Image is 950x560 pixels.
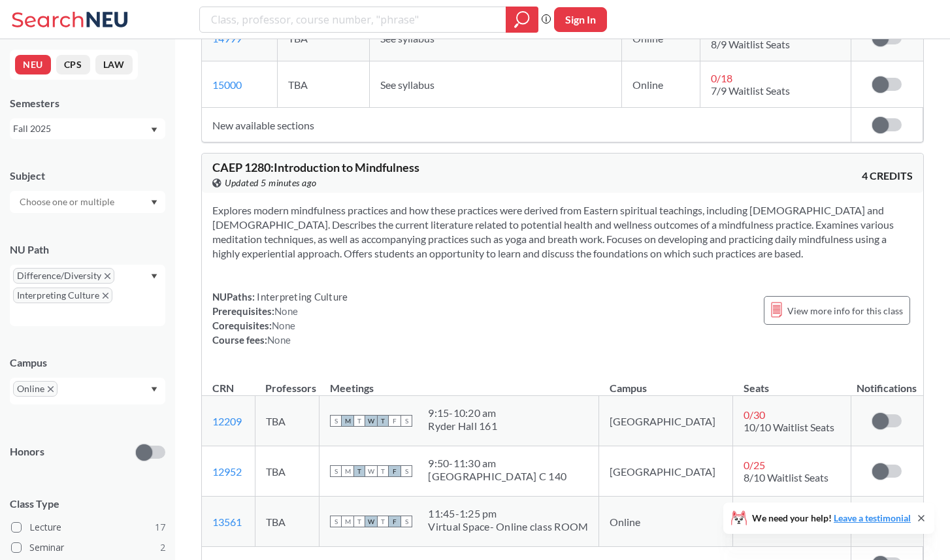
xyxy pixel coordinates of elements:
[851,368,923,396] th: Notifications
[428,420,497,433] div: Ryder Hall 161
[48,386,54,392] svg: X to remove pill
[428,457,566,470] div: 9:50 - 11:30 am
[10,118,165,139] div: Fall 2025Dropdown arrow
[353,415,365,427] span: T
[255,497,319,547] td: TBA
[151,127,157,133] svg: Dropdown arrow
[10,378,165,404] div: OnlineX to remove pillDropdown arrow
[711,38,790,50] span: 8/9 Waitlist Seats
[278,61,370,108] td: TBA
[380,78,434,91] span: See syllabus
[212,516,242,528] a: 13561
[10,169,165,183] div: Subject
[330,465,342,477] span: S
[155,520,165,535] span: 17
[401,465,412,477] span: S
[15,55,51,74] button: NEU
[330,415,342,427] span: S
[212,289,348,347] div: NUPaths: Prerequisites: Corequisites: Course fees:
[56,55,90,74] button: CPS
[554,7,607,32] button: Sign In
[752,514,911,523] span: We need your help!
[514,10,530,29] svg: magnifying glass
[13,268,114,284] span: Difference/DiversityX to remove pill
[787,303,903,319] span: View more info for this class
[212,465,242,478] a: 12952
[255,396,319,446] td: TBA
[428,406,497,420] div: 9:15 - 10:20 am
[342,415,353,427] span: M
[599,368,733,396] th: Campus
[255,291,348,303] span: Interpreting Culture
[377,415,389,427] span: T
[11,519,165,536] label: Lecture
[13,194,123,210] input: Choose one or multiple
[733,368,851,396] th: Seats
[212,415,242,427] a: 12209
[10,191,165,213] div: Dropdown arrow
[711,72,732,84] span: 0 / 18
[151,274,157,279] svg: Dropdown arrow
[401,516,412,527] span: S
[744,421,834,433] span: 10/10 Waitlist Seats
[13,381,57,397] span: OnlineX to remove pill
[272,320,295,331] span: None
[365,415,377,427] span: W
[599,446,733,497] td: [GEOGRAPHIC_DATA]
[212,203,913,261] section: Explores modern mindfulness practices and how these practices were derived from Eastern spiritual...
[711,84,790,97] span: 7/9 Waitlist Seats
[428,507,588,520] div: 11:45 - 1:25 pm
[377,465,389,477] span: T
[389,465,401,477] span: F
[10,497,165,511] span: Class Type
[10,96,165,110] div: Semesters
[10,265,165,326] div: Difference/DiversityX to remove pillInterpreting CultureX to remove pillDropdown arrow
[151,200,157,205] svg: Dropdown arrow
[342,465,353,477] span: M
[11,539,165,556] label: Seminar
[267,334,291,346] span: None
[225,176,317,190] span: Updated 5 minutes ago
[10,444,44,459] p: Honors
[10,242,165,257] div: NU Path
[599,497,733,547] td: Online
[255,446,319,497] td: TBA
[428,470,566,483] div: [GEOGRAPHIC_DATA] C 140
[353,516,365,527] span: T
[95,55,133,74] button: LAW
[212,78,242,91] a: 15000
[428,520,588,533] div: Virtual Space- Online class ROOM
[599,396,733,446] td: [GEOGRAPHIC_DATA]
[834,512,911,523] a: Leave a testimonial
[365,465,377,477] span: W
[255,368,319,396] th: Professors
[202,108,851,142] td: New available sections
[10,355,165,370] div: Campus
[622,61,700,108] td: Online
[151,387,157,392] svg: Dropdown arrow
[210,8,497,31] input: Class, professor, course number, "phrase"
[13,122,150,136] div: Fall 2025
[212,32,242,44] a: 14999
[103,293,108,299] svg: X to remove pill
[744,459,765,471] span: 0 / 25
[160,540,165,555] span: 2
[212,160,419,174] span: CAEP 1280 : Introduction to Mindfulness
[377,516,389,527] span: T
[212,381,234,395] div: CRN
[365,516,377,527] span: W
[401,415,412,427] span: S
[353,465,365,477] span: T
[319,368,599,396] th: Meetings
[342,516,353,527] span: M
[862,169,913,183] span: 4 CREDITS
[389,415,401,427] span: F
[330,516,342,527] span: S
[274,305,298,317] span: None
[13,288,112,303] span: Interpreting CultureX to remove pill
[744,408,765,421] span: 0 / 30
[506,7,538,33] div: magnifying glass
[744,471,828,484] span: 8/10 Waitlist Seats
[389,516,401,527] span: F
[105,273,110,279] svg: X to remove pill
